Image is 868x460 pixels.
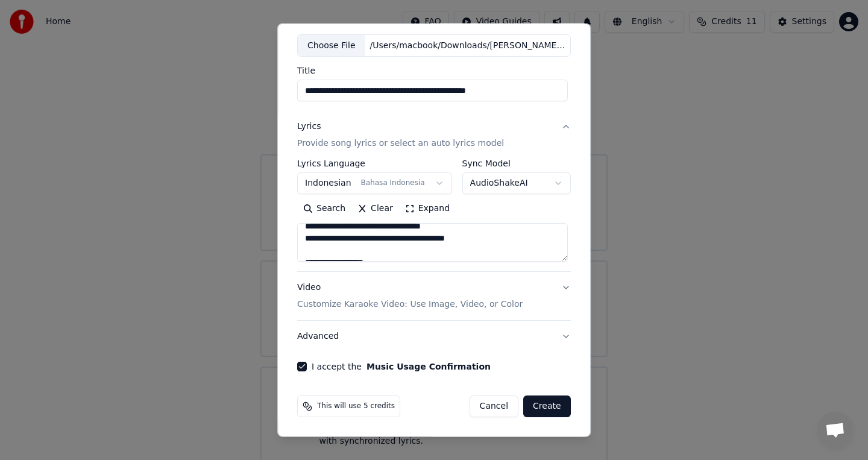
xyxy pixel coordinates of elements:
[317,402,395,411] span: This will use 5 credits
[365,39,570,51] div: /Users/macbook/Downloads/[PERSON_NAME] ft [PERSON_NAME] [GEOGRAPHIC_DATA] - Kandas (Official Live...
[297,199,351,218] button: Search
[297,137,504,150] p: Provide song lyrics or select an auto lyrics model
[297,159,452,168] label: Lyrics Language
[298,34,365,56] div: Choose File
[297,66,571,75] label: Title
[297,121,321,133] div: Lyrics
[297,159,571,271] div: LyricsProvide song lyrics or select an auto lyrics model
[297,282,523,310] div: Video
[312,362,491,371] label: I accept the
[523,395,571,417] button: Create
[399,199,456,218] button: Expand
[297,298,523,310] p: Customize Karaoke Video: Use Image, Video, or Color
[297,111,571,159] button: LyricsProvide song lyrics or select an auto lyrics model
[297,321,571,352] button: Advanced
[351,199,399,218] button: Clear
[470,395,518,417] button: Cancel
[366,362,491,371] button: I accept the
[297,272,571,320] button: VideoCustomize Karaoke Video: Use Image, Video, or Color
[462,159,571,168] label: Sync Model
